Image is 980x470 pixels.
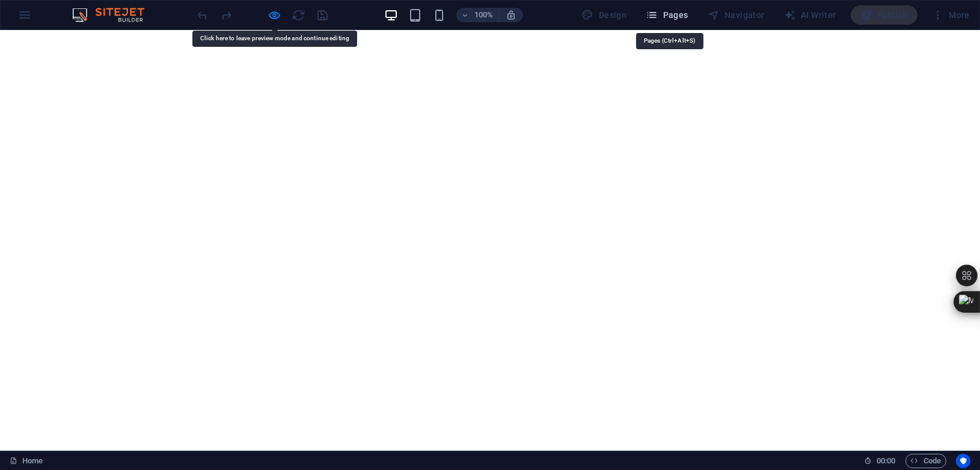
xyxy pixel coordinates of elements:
h6: Session time [864,454,896,468]
div: Design (Ctrl+Alt+Y) [577,5,632,25]
img: Editor Logo [69,8,159,22]
button: 100% [456,8,499,22]
span: : [885,456,887,465]
button: Code [905,454,946,468]
button: Pages [641,5,693,25]
span: Pages [646,9,688,21]
span: Code [911,454,941,468]
button: Usercentrics [956,454,970,468]
span: 00 00 [877,454,895,468]
i: On resize automatically adjust zoom level to fit chosen device. [506,10,516,20]
h6: 100% [474,8,494,22]
a: Click to cancel selection. Double-click to open Pages [10,454,43,468]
